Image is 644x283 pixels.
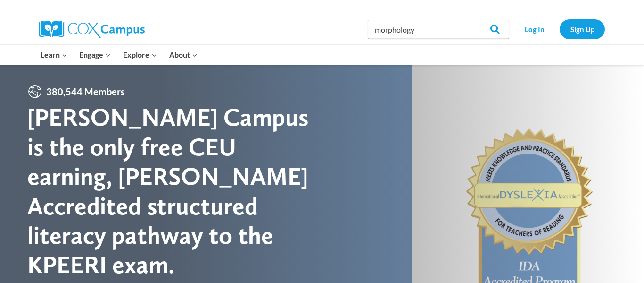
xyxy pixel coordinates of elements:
a: Log In [514,19,555,39]
span: 380,544 Members [42,84,129,99]
a: Sign Up [560,19,605,39]
button: Child menu of Learn [34,45,74,65]
button: Child menu of Engage [74,45,117,65]
nav: Secondary Navigation [514,19,605,39]
button: Child menu of Explore [117,45,163,65]
div: [PERSON_NAME] Campus is the only free CEU earning, [PERSON_NAME] Accredited structured literacy p... [27,103,322,279]
input: Search Cox Campus [368,20,509,39]
button: Child menu of About [163,45,204,65]
nav: Primary Navigation [34,45,203,65]
img: Cox Campus [39,21,145,38]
